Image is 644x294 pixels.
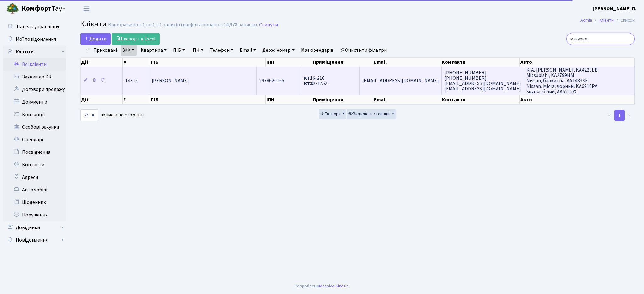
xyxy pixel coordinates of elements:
[80,109,98,121] select: записів на сторінці
[152,78,189,84] span: [PERSON_NAME]
[441,58,519,67] th: Контакти
[312,58,373,67] th: Приміщення
[80,95,123,104] th: Дії
[614,110,625,121] a: 1
[614,17,635,24] li: Список
[3,83,66,96] a: Договори продажу
[80,33,111,45] a: Додати
[121,45,137,56] a: ЖК
[80,19,107,29] span: Клієнти
[3,234,66,246] a: Повідомлення
[123,58,150,67] th: #
[566,33,635,45] input: Пошук...
[3,184,66,196] a: Автомобілі
[84,35,107,42] span: Додати
[3,209,66,221] a: Порушення
[3,108,66,121] a: Квитанції
[580,17,592,24] a: Admin
[3,20,66,33] a: Панель управління
[312,95,373,104] th: Приміщення
[599,17,614,24] a: Клієнти
[571,14,644,27] nav: breadcrumb
[138,45,169,56] a: Квартира
[295,283,349,290] div: Розроблено .
[593,5,636,13] a: [PERSON_NAME] П.
[21,3,52,13] b: Комфорт
[348,111,391,117] span: Видимість стовпців
[150,95,266,104] th: ПІБ
[3,121,66,133] a: Особові рахунки
[320,111,341,117] span: Експорт
[3,133,66,146] a: Орендарі
[16,36,56,43] span: Мої повідомлення
[441,95,519,104] th: Контакти
[304,75,327,87] span: 16-210 2-1752
[520,58,635,67] th: Авто
[362,78,439,84] span: [EMAIL_ADDRESS][DOMAIN_NAME]
[444,69,521,92] span: [PHONE_NUMBER] [PHONE_NUMBER] [EMAIL_ADDRESS][DOMAIN_NAME] [EMAIL_ADDRESS][DOMAIN_NAME]
[298,45,336,56] a: Має орендарів
[337,45,389,56] a: Очистити фільтри
[319,283,348,289] a: Massive Kinetic
[91,45,119,56] a: Приховані
[3,96,66,108] a: Документи
[237,45,258,56] a: Email
[80,109,144,121] label: записів на сторінці
[79,3,94,14] button: Переключити навігацію
[259,78,284,84] span: 2978620165
[373,58,441,67] th: Email
[526,67,598,95] span: KIA, [PERSON_NAME], KA4223EВ Mitsubishi, KA2799HM Nissan, блакитна, АА1483ХЕ Nissan, Micra, чорни...
[123,95,150,104] th: #
[3,221,66,234] a: Довідники
[260,45,297,56] a: Держ. номер
[80,58,123,67] th: Дії
[6,3,19,15] img: logo.png
[373,95,441,104] th: Email
[3,171,66,184] a: Адреси
[207,45,236,56] a: Телефон
[3,58,66,71] a: Всі клієнти
[21,3,66,14] span: Таун
[520,95,635,104] th: Авто
[266,95,312,104] th: ІПН
[304,80,313,87] b: КТ2
[347,109,396,119] button: Видимість стовпців
[3,146,66,158] a: Посвідчення
[189,45,206,56] a: ІПН
[266,58,312,67] th: ІПН
[125,78,138,84] span: 14315
[17,23,59,30] span: Панель управління
[3,33,66,45] a: Мої повідомлення
[170,45,187,56] a: ПІБ
[3,158,66,171] a: Контакти
[259,22,278,28] a: Скинути
[3,45,66,58] a: Клієнти
[150,58,266,67] th: ПІБ
[112,33,160,45] a: Експорт в Excel
[3,196,66,209] a: Щоденник
[593,5,636,12] b: [PERSON_NAME] П.
[319,109,346,119] button: Експорт
[108,22,258,28] div: Відображено з 1 по 1 з 1 записів (відфільтровано з 14,978 записів).
[304,75,310,82] b: КТ
[3,71,66,83] a: Заявки до КК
